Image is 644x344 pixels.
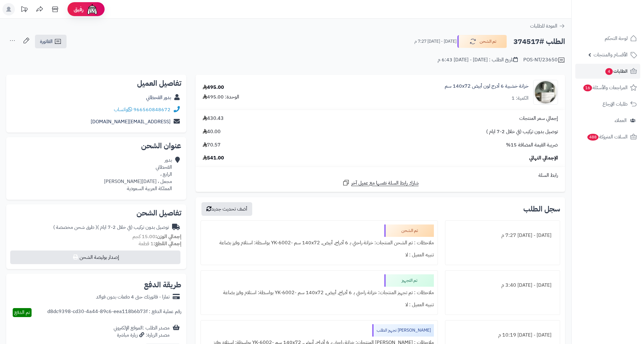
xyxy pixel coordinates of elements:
span: توصيل بدون تركيب (في خلال 2-7 ايام ) [486,128,558,135]
a: العملاء [575,113,640,128]
a: العودة للطلبات [530,22,565,30]
span: الإجمالي النهائي [529,155,558,162]
div: الوحدة: 495.00 [203,94,239,101]
span: تم الدفع [14,309,30,316]
h2: عنوان الشحن [11,142,181,150]
a: لوحة التحكم [575,31,640,46]
a: طلبات الإرجاع [575,97,640,111]
h2: الطلب #374517 [513,35,565,48]
div: تم التجهيز [384,274,434,287]
span: رفيق [74,6,84,13]
div: الكمية: 1 [512,95,529,102]
a: تحديثات المنصة [16,3,32,17]
a: واتساب [114,106,132,113]
div: رابط السلة [198,172,563,179]
a: [EMAIL_ADDRESS][DOMAIN_NAME] [91,118,171,125]
strong: إجمالي الوزن: [155,233,181,240]
button: أضف تحديث جديد [201,202,252,216]
span: طلبات الإرجاع [603,100,628,108]
img: ai-face.png [86,3,98,15]
span: 488 [587,134,599,141]
div: 495.00 [203,84,224,91]
small: [DATE] - [DATE] 7:27 م [414,38,456,45]
strong: إجمالي القطع: [153,240,181,247]
h2: تفاصيل الشحن [11,209,181,217]
div: رقم عملية الدفع : d8dc9398-cd30-4a44-89c6-eea118b6b73f [47,308,181,317]
img: 1746709299-1702541934053-68567865785768-1000x1000-90x90.jpg [534,80,558,105]
span: الأقسام والمنتجات [594,50,628,59]
div: ملاحظات : تم تجهيز المنتجات: خزانة راحتي بـ 6 أدراج, أبيض, ‎140x72 سم‏ -YK-6002 بواسطة: استلام وف... [205,287,434,299]
a: خزانة خشبية 6 أدرج لون أبيض 140x72 سم [445,83,529,90]
span: العملاء [615,116,627,125]
a: الطلبات4 [575,64,640,79]
button: إصدار بوليصة الشحن [10,250,180,264]
a: شارك رابط السلة نفسها مع عميل آخر [342,179,419,187]
div: تمارا - فاتورتك حتى 4 دفعات بدون فوائد [96,294,170,301]
span: المراجعات والأسئلة [583,83,628,92]
div: تنبيه العميل : لا [205,299,434,311]
button: تم الشحن [457,35,507,48]
img: logo-2.png [602,17,638,30]
div: [DATE] - [DATE] 3:40 م [449,279,556,291]
span: العودة للطلبات [530,22,557,30]
span: 70.57 [203,142,221,149]
div: مصدر الزيارة: زيارة مباشرة [114,332,170,339]
span: لوحة التحكم [605,34,628,43]
h2: طريقة الدفع [144,281,181,289]
span: ضريبة القيمة المضافة 15% [506,142,558,149]
span: 16 [583,85,592,91]
a: بدور القحطاني [146,94,171,101]
small: 15.00 كجم [132,233,181,240]
div: [PERSON_NAME] تجهيز الطلب [372,324,434,337]
a: الفاتورة [35,35,67,48]
a: السلات المتروكة488 [575,129,640,144]
h3: سجل الطلب [523,205,560,213]
span: 40.00 [203,128,221,135]
span: 541.00 [203,155,224,162]
span: 4 [605,68,613,75]
span: 430.43 [203,115,224,122]
span: ( طرق شحن مخصصة ) [53,224,97,231]
span: الطلبات [605,67,628,76]
a: 966560848672 [133,106,171,113]
span: إجمالي سعر المنتجات [519,115,558,122]
div: بدور القحطاني الرابع ، مجعل ، [DATE][PERSON_NAME] المملكة العربية السعودية [104,157,172,192]
h2: تفاصيل العميل [11,80,181,87]
div: مصدر الطلب :الموقع الإلكتروني [114,324,170,339]
div: [DATE] - [DATE] 7:27 م [449,229,556,242]
div: تنبيه العميل : لا [205,249,434,261]
div: تاريخ الطلب : [DATE] - [DATE] 6:43 م [438,56,518,63]
span: شارك رابط السلة نفسها مع عميل آخر [351,180,419,187]
div: توصيل بدون تركيب (في خلال 2-7 ايام ) [53,224,169,231]
div: [DATE] - [DATE] 10:19 م [449,329,556,341]
span: الفاتورة [40,38,53,45]
small: 1 قطعة [139,240,181,247]
div: ملاحظات : تم الشحن المنتجات: خزانة راحتي بـ 6 أدراج, أبيض, ‎140x72 سم‏ -YK-6002 بواسطة: استلام وف... [205,237,434,249]
div: تم الشحن [384,224,434,237]
span: السلات المتروكة [587,133,628,141]
a: المراجعات والأسئلة16 [575,80,640,95]
div: POS-NT/23650 [523,56,565,64]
